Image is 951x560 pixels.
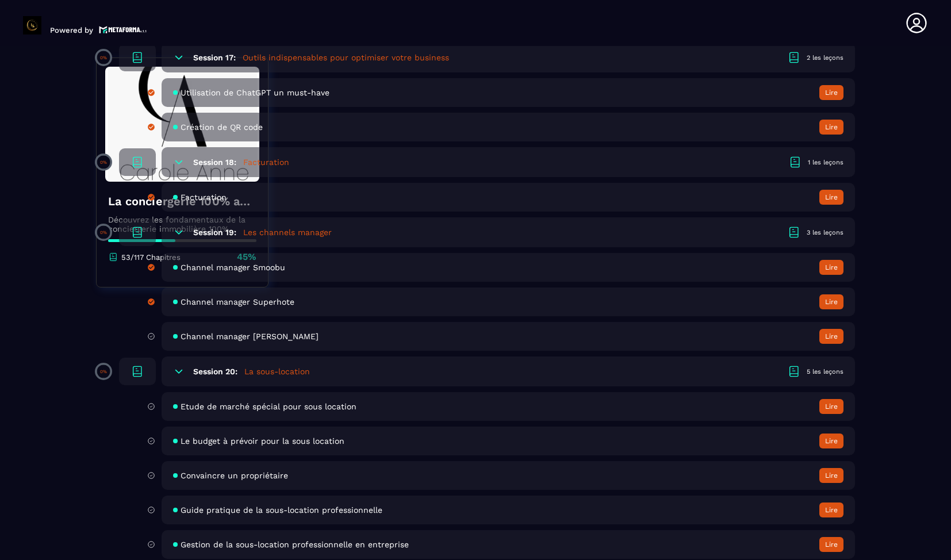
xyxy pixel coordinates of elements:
h6: Session 19: [193,228,236,237]
div: 5 les leçons [807,367,843,376]
button: Lire [819,85,843,100]
span: Etude de marché spécial pour sous location [181,402,356,411]
p: Powered by [50,26,93,34]
h4: La conciergerie 100% automatisée [108,193,256,209]
p: 53/117 Chapitres [121,253,181,262]
p: 0% [100,160,107,165]
span: Channel manager Smoobu [181,263,285,272]
button: Lire [819,120,843,135]
button: Lire [819,329,843,344]
span: Facturation [181,193,227,202]
p: 0% [100,55,107,60]
button: Lire [819,468,843,483]
button: Lire [819,434,843,448]
span: Guide pratique de la sous-location professionnelle [181,505,382,515]
h5: Facturation [243,156,289,168]
span: Le budget à prévoir pour la sous location [181,436,344,446]
button: Lire [819,294,843,309]
span: Création de QR code [181,122,263,132]
h5: Les channels manager [243,227,332,238]
span: Gestion de la sous-location professionnelle en entreprise [181,540,409,549]
p: 0% [100,230,107,235]
button: Lire [819,190,843,205]
div: 3 les leçons [807,228,843,237]
h5: La sous-location [244,366,310,377]
h6: Session 17: [193,53,236,62]
span: Convaincre un propriétaire [181,471,288,480]
h6: Session 20: [193,367,237,376]
button: Lire [819,399,843,414]
button: Lire [819,537,843,552]
img: logo [99,25,147,34]
div: 1 les leçons [808,158,843,167]
img: logo-branding [23,16,41,34]
button: Lire [819,260,843,275]
button: Lire [819,503,843,517]
p: 0% [100,369,107,374]
div: 2 les leçons [807,53,843,62]
h5: Outils indispensables pour optimiser votre business [243,52,449,63]
span: Channel manager [PERSON_NAME] [181,332,319,341]
span: Channel manager Superhote [181,297,294,306]
p: 45% [237,251,256,263]
span: Utilisation de ChatGPT un must-have [181,88,329,97]
h6: Session 18: [193,158,236,167]
img: banner [105,67,259,182]
p: Découvrez les fondamentaux de la conciergerie immobilière 100% automatisée. Cette formation est c... [108,215,256,233]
